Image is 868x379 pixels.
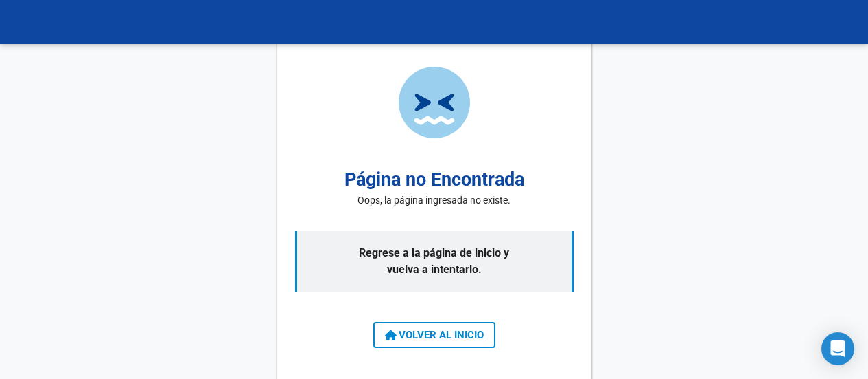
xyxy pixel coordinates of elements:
[295,231,574,292] p: Regrese a la página de inicio y vuelva a intentarlo.
[821,332,854,365] div: Open Intercom Messenger
[357,193,511,208] p: Oops, la página ingresada no existe.
[344,166,524,194] h2: Página no Encontrada
[399,67,470,138] img: page-not-found
[373,322,495,348] button: VOLVER AL INICIO
[385,329,484,341] span: VOLVER AL INICIO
